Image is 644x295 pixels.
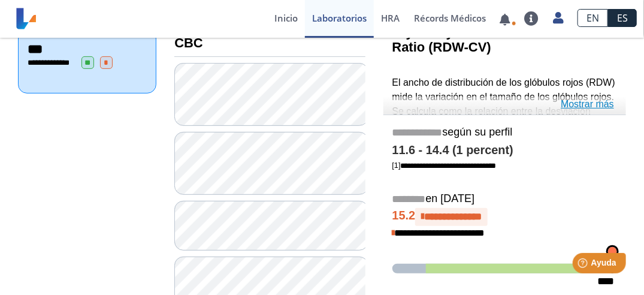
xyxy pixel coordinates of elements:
h5: en [DATE] [392,192,617,206]
a: [1] [392,161,497,170]
iframe: Help widget launcher [537,248,631,282]
a: EN [578,9,608,27]
a: Mostrar más [561,97,614,112]
b: Erythrocytes Distribution Width Ratio (RDW-CV) [392,25,590,55]
span: HRA [381,12,400,24]
h4: 15.2 [392,208,617,226]
a: ES [608,9,637,27]
h4: 11.6 - 14.4 (1 percent) [392,143,617,158]
b: CBC [174,35,203,50]
p: El ancho de distribución de los glóbulos rojos (RDW) mide la variación en el tamaño de los glóbul... [392,76,617,219]
h5: según su perfil [392,126,617,140]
